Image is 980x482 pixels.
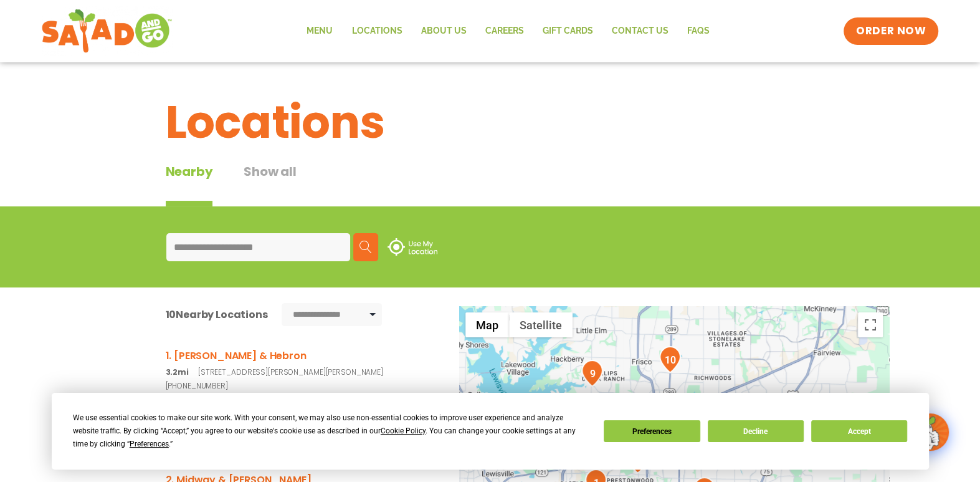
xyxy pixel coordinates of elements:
[659,346,681,373] div: 10
[858,312,883,337] button: Toggle fullscreen view
[913,415,948,450] img: wpChatIcon
[602,17,677,46] a: Contact Us
[677,17,718,46] a: FAQs
[130,440,169,448] span: Preferences
[166,89,815,156] h1: Locations
[475,17,533,46] a: Careers
[509,312,573,337] button: Show satellite imagery
[342,17,411,46] a: Locations
[166,367,434,378] p: [STREET_ADDRESS][PERSON_NAME][PERSON_NAME]
[166,380,434,392] a: [PHONE_NUMBER]
[856,24,926,39] span: ORDER NOW
[166,162,328,206] div: Tabbed content
[581,360,603,387] div: 9
[166,307,176,322] span: 10
[166,348,434,378] a: 1. [PERSON_NAME] & Hebron 3.2mi[STREET_ADDRESS][PERSON_NAME][PERSON_NAME]
[844,17,938,45] a: ORDER NOW
[708,420,804,442] button: Decline
[604,420,700,442] button: Preferences
[381,427,426,435] span: Cookie Policy
[244,162,296,206] button: Show all
[166,162,213,206] div: Nearby
[811,420,907,442] button: Accept
[166,348,434,364] h3: 1. [PERSON_NAME] & Hebron
[166,307,268,322] div: Nearby Locations
[297,17,718,46] nav: Menu
[73,412,589,451] div: We use essential cookies to make our site work. With your consent, we may also use non-essential ...
[297,17,342,46] a: Menu
[41,6,173,56] img: new-SAG-logo-768×292
[465,312,509,337] button: Show street map
[411,17,475,46] a: About Us
[52,393,929,470] div: Cookie Consent Prompt
[166,367,189,377] strong: 3.2mi
[533,17,602,46] a: GIFT CARDS
[388,238,437,256] img: use-location.svg
[359,241,372,253] img: search.svg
